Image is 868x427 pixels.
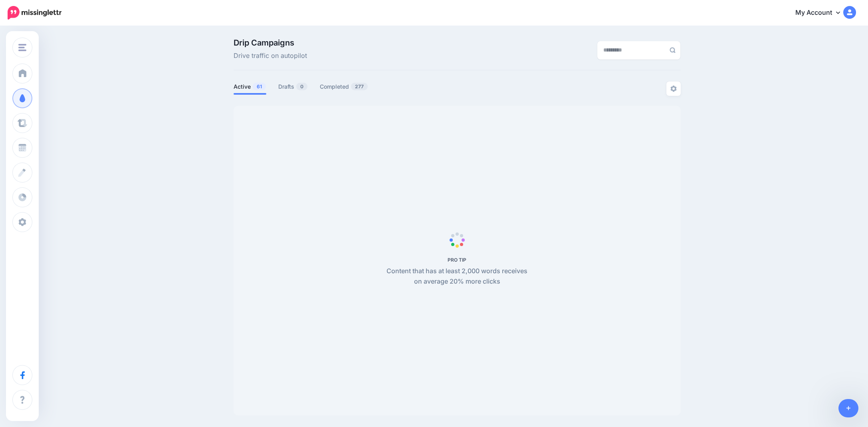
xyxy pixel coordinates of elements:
img: Missinglettr [8,6,61,20]
span: 61 [253,83,266,90]
a: Active61 [234,82,266,91]
img: search-grey-6.png [670,47,676,53]
a: Drafts0 [278,82,308,91]
span: 0 [296,83,307,90]
span: Drive traffic on autopilot [234,51,307,61]
span: 277 [351,83,368,90]
a: Completed277 [320,82,368,91]
a: My Account [787,3,856,23]
h5: PRO TIP [382,257,532,263]
p: Content that has at least 2,000 words receives on average 20% more clicks [382,266,532,287]
span: Drip Campaigns [234,39,307,47]
img: menu.png [18,44,26,51]
img: settings-grey.png [670,85,677,92]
